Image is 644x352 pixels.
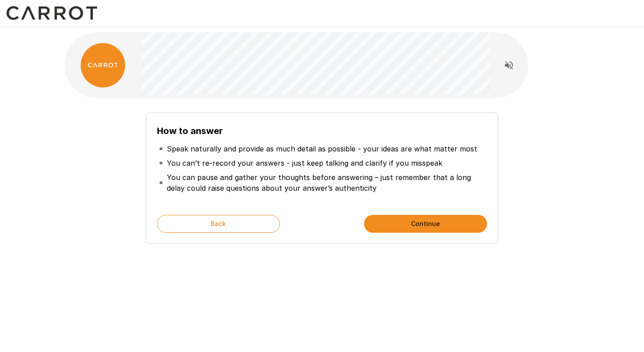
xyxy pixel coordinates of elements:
button: Read questions aloud [500,56,518,74]
p: You can’t re-record your answers - just keep talking and clarify if you misspeak [167,158,442,168]
button: Back [157,215,280,233]
p: Speak naturally and provide as much detail as possible - your ideas are what matter most [167,143,477,154]
button: Continue [364,215,487,233]
img: carrot_logo.png [80,43,125,88]
b: How to answer [157,126,223,136]
p: You can pause and gather your thoughts before answering – just remember that a long delay could r... [167,172,485,193]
